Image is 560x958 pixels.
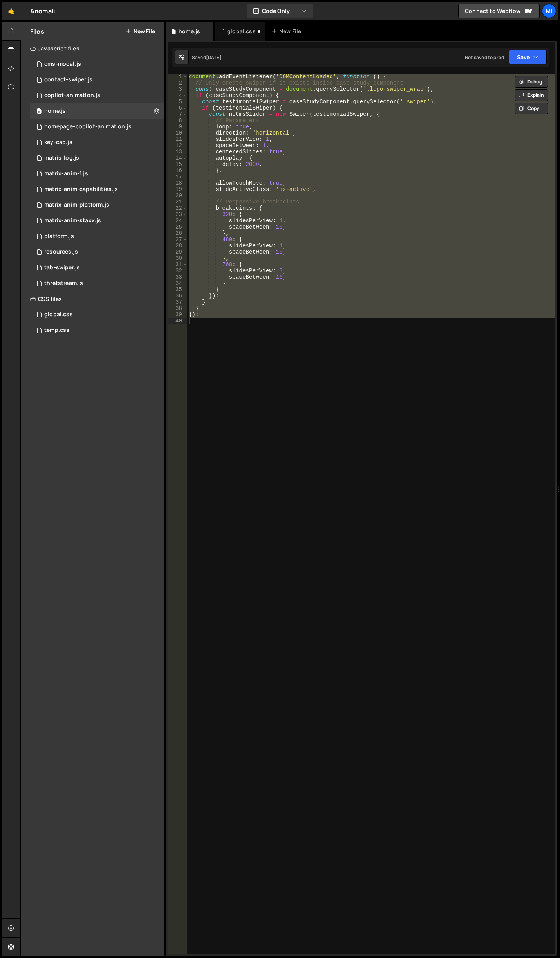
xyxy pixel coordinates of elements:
[30,119,164,135] div: 15093/44951.js
[515,103,548,114] button: Copy
[44,76,92,83] div: contact-swiper.js
[168,249,187,255] div: 29
[168,80,187,86] div: 2
[515,89,548,101] button: Explain
[44,233,74,240] div: platform.js
[44,202,109,209] div: matrix-anim-platform.js
[44,61,81,68] div: cms-modal.js
[168,199,187,205] div: 21
[227,27,256,35] div: global.css
[168,130,187,136] div: 10
[179,27,200,35] div: home.js
[168,224,187,230] div: 25
[168,124,187,130] div: 9
[30,88,164,103] div: 15093/44927.js
[168,149,187,155] div: 13
[458,4,540,18] a: Connect to Webflow
[30,166,164,182] div: 15093/44468.js
[465,54,504,61] div: Not saved to prod
[44,280,83,287] div: thretstream.js
[168,305,187,312] div: 38
[168,211,187,218] div: 23
[168,236,187,243] div: 27
[44,123,132,130] div: homepage-copilot-animation.js
[30,322,164,338] div: 15093/41680.css
[30,276,164,291] div: 15093/42555.js
[44,327,69,334] div: temp.css
[168,174,187,180] div: 17
[44,92,100,99] div: copilot-animation.js
[168,280,187,286] div: 34
[168,286,187,293] div: 35
[168,299,187,305] div: 37
[44,170,88,177] div: matrix-anim-1.js
[168,268,187,274] div: 32
[37,109,42,115] span: 0
[44,186,118,193] div: matrix-anim-capabilities.js
[30,307,164,322] div: 15093/39455.css
[168,142,187,149] div: 12
[30,135,164,150] div: 15093/44488.js
[30,56,164,72] div: 15093/42609.js
[168,318,187,324] div: 40
[30,72,164,88] div: 15093/45360.js
[21,291,164,307] div: CSS files
[30,27,44,36] h2: Files
[168,218,187,224] div: 24
[44,249,78,256] div: resources.js
[247,4,313,18] button: Code Only
[30,182,164,197] div: 15093/44497.js
[542,4,556,18] a: Mi
[168,255,187,261] div: 30
[271,27,304,35] div: New File
[168,312,187,318] div: 39
[30,229,164,244] div: 15093/44024.js
[168,180,187,186] div: 18
[168,161,187,167] div: 15
[168,92,187,99] div: 4
[30,150,164,166] div: 15093/44972.js
[126,28,155,34] button: New File
[168,111,187,117] div: 7
[168,274,187,280] div: 33
[44,264,80,271] div: tab-swiper.js
[21,41,164,56] div: Javascript files
[44,155,79,162] div: matris-log.js
[168,167,187,174] div: 16
[168,293,187,299] div: 36
[30,260,164,276] div: 15093/44053.js
[30,244,164,260] div: 15093/44705.js
[168,186,187,193] div: 19
[44,108,66,115] div: home.js
[44,311,73,318] div: global.css
[30,213,164,229] div: 15093/44560.js
[168,105,187,111] div: 6
[44,217,101,224] div: matrix-anim-staxx.js
[168,86,187,92] div: 3
[168,193,187,199] div: 20
[515,76,548,88] button: Debug
[509,50,547,64] button: Save
[192,54,222,61] div: Saved
[2,2,21,20] a: 🤙
[30,197,164,213] div: 15093/44547.js
[168,205,187,211] div: 22
[168,230,187,236] div: 26
[168,136,187,142] div: 11
[30,6,55,16] div: Anomali
[168,261,187,268] div: 31
[168,243,187,249] div: 28
[168,74,187,80] div: 1
[44,139,72,146] div: key-cap.js
[168,155,187,161] div: 14
[168,99,187,105] div: 5
[206,54,222,61] div: [DATE]
[30,103,164,119] div: 15093/43289.js
[168,117,187,124] div: 8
